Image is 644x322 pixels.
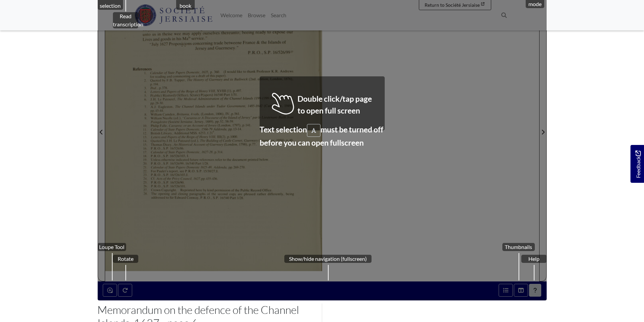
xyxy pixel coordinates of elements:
[98,243,126,251] div: Loupe Tool
[630,145,644,183] a: Would you like to provide feedback?
[113,255,138,263] div: Rotate
[113,12,138,28] div: Read transcription
[634,150,642,178] span: Feedback
[502,243,535,251] div: Thumbnails
[284,255,372,263] div: Show/hide navigation (fullscreen)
